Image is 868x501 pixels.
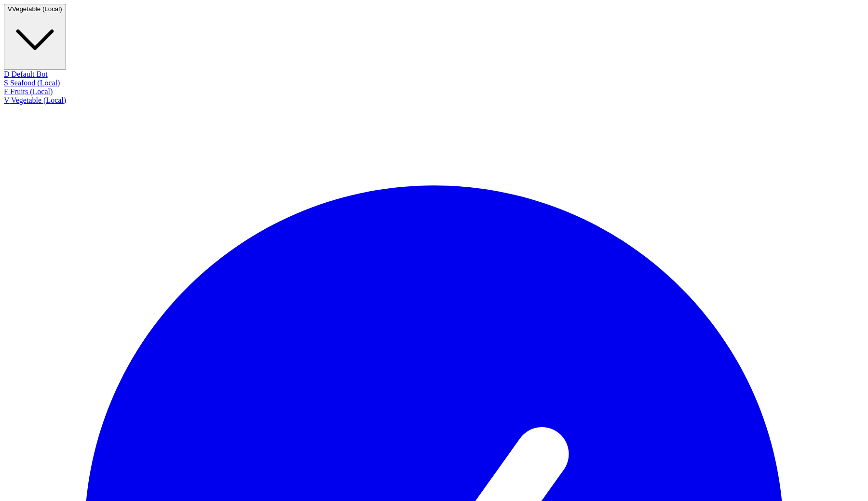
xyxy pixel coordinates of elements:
[4,96,9,104] span: V
[4,87,8,96] span: F
[4,4,66,70] button: VVegetable (Local)
[4,79,8,87] span: S
[4,96,864,105] div: Vegetable (Local)
[4,70,10,78] span: D
[4,70,864,79] div: Default Bot
[12,5,62,13] span: Vegetable (Local)
[4,87,864,96] div: Fruits (Local)
[4,79,864,87] div: Seafood (Local)
[8,5,12,13] span: V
